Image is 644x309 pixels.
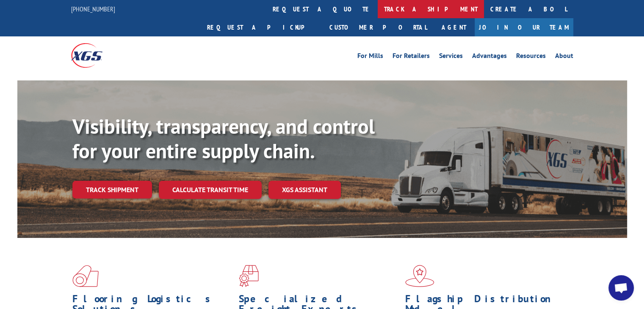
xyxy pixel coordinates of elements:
img: xgs-icon-flagship-distribution-model-red [405,265,434,287]
a: Resources [516,52,546,62]
a: [PHONE_NUMBER] [71,5,115,13]
img: xgs-icon-focused-on-flooring-red [239,265,259,287]
a: About [555,52,573,62]
a: Agent [433,18,475,36]
a: Services [439,52,463,62]
a: XGS ASSISTANT [268,181,341,199]
a: Customer Portal [323,18,433,36]
a: Join Our Team [475,18,573,36]
a: Calculate transit time [159,181,262,199]
div: Open chat [608,275,634,301]
a: For Retailers [392,52,430,62]
a: Request a pickup [201,18,323,36]
a: For Mills [357,52,383,62]
a: Advantages [472,52,507,62]
b: Visibility, transparency, and control for your entire supply chain. [72,113,375,164]
img: xgs-icon-total-supply-chain-intelligence-red [72,265,99,287]
a: Track shipment [72,181,152,199]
